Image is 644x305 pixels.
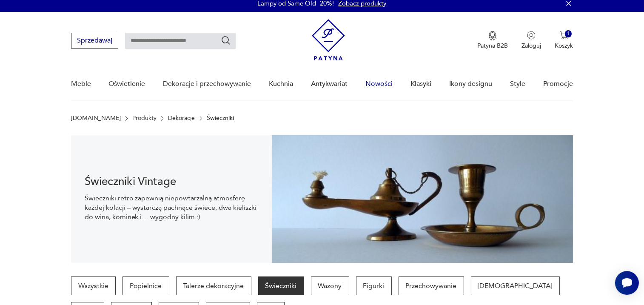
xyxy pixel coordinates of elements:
a: Wszystkie [71,276,116,295]
button: Szukaj [221,35,231,46]
a: Figurki [356,276,392,295]
p: Patyna B2B [477,42,508,50]
a: Popielnice [123,276,169,295]
img: Patyna - sklep z meblami i dekoracjami vintage [312,19,345,60]
img: Ikona medalu [488,31,497,40]
a: [DOMAIN_NAME] [71,115,121,122]
a: Oświetlenie [109,68,145,100]
h1: Świeczniki Vintage [85,177,258,187]
a: Kuchnia [269,68,293,100]
a: Talerze dekoracyjne [176,276,251,295]
a: Świeczniki [258,276,304,295]
div: 1 [565,30,572,37]
a: Klasyki [410,68,431,100]
iframe: Smartsupp widget button [615,271,639,295]
a: Nowości [365,68,393,100]
a: Promocje [543,68,573,100]
p: Zaloguj [521,42,541,50]
a: Sprzedawaj [71,38,118,44]
a: Produkty [132,115,157,122]
a: Dekoracje i przechowywanie [163,68,251,100]
button: Patyna B2B [477,31,508,50]
button: Sprzedawaj [71,33,118,48]
p: Koszyk [555,42,573,50]
img: Ikonka użytkownika [527,31,536,40]
img: Ikona koszyka [560,31,568,40]
p: Świeczniki retro zapewnią niepowtarzalną atmosferę każdej kolacji – wystarczą pachnące świece, dw... [85,194,258,222]
a: Style [510,68,525,100]
a: Meble [71,68,91,100]
a: Ikony designu [449,68,492,100]
p: Świeczniki [207,115,234,122]
img: abd81c5dfc554265a0b885a0460a1617.jpg [272,135,573,263]
a: Przechowywanie [399,276,464,295]
button: 1Koszyk [555,31,573,50]
a: Ikona medaluPatyna B2B [477,31,508,50]
button: Zaloguj [521,31,541,50]
a: Dekoracje [168,115,195,122]
a: Wazony [311,276,349,295]
a: [DEMOGRAPHIC_DATA] [471,276,560,295]
a: Antykwariat [311,68,348,100]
